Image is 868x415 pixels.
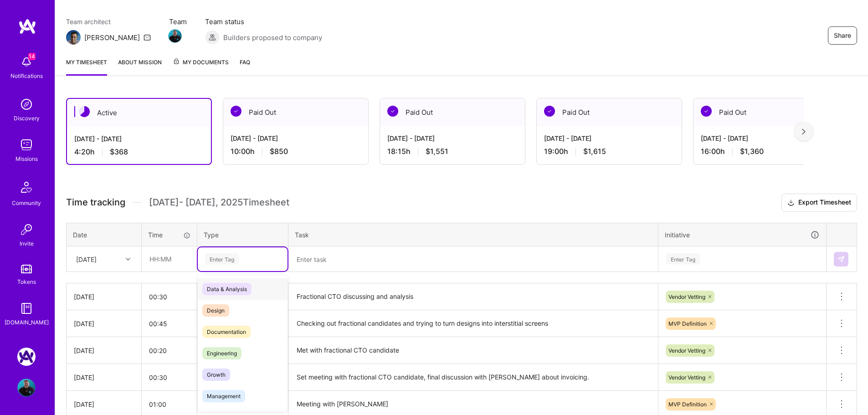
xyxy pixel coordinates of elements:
[17,348,36,366] img: Rent Parity: Team for leveling the playing field in the property management space
[74,319,134,328] div: [DATE]
[837,256,845,263] img: Submit
[231,147,361,156] div: 10:00 h
[79,106,90,117] img: Active
[173,57,229,67] span: My Documents
[74,400,134,409] div: [DATE]
[781,194,857,212] button: Export Timesheet
[544,133,674,143] div: [DATE] - [DATE]
[144,34,151,41] i: icon Mail
[17,53,36,71] img: bell
[270,147,288,156] span: $850
[205,30,220,45] img: Builders proposed to company
[168,29,182,43] img: Team Member Avatar
[666,252,700,266] div: Enter Tag
[289,311,657,336] textarea: Checking out fractional candidates and trying to turn designs into interstitial screens
[169,17,187,26] span: Team
[15,379,38,397] a: User Avatar
[231,133,361,143] div: [DATE] - [DATE]
[202,390,245,402] span: Management
[74,147,204,157] div: 4:20 h
[17,299,36,318] img: guide book
[15,348,38,366] a: Rent Parity: Team for leveling the playing field in the property management space
[668,347,705,354] span: Vendor Vetting
[665,230,820,240] div: Initiative
[66,197,125,208] span: Time tracking
[148,230,190,240] div: Time
[126,257,130,261] i: icon Chevron
[693,98,838,126] div: Paid Out
[701,133,831,143] div: [DATE] - [DATE]
[17,379,36,397] img: User Avatar
[142,365,197,389] input: HH:MM
[10,71,43,81] div: Notifications
[668,401,707,408] span: MVP Definition
[223,98,368,126] div: Paid Out
[289,338,657,363] textarea: Met with fractional CTO candidate
[701,147,831,156] div: 16:00 h
[387,133,518,143] div: [DATE] - [DATE]
[740,147,764,156] span: $1,360
[142,285,197,309] input: HH:MM
[834,31,851,40] span: Share
[205,17,322,26] span: Team status
[74,134,204,143] div: [DATE] - [DATE]
[202,347,241,359] span: Engineering
[289,284,657,309] textarea: Fractional CTO discussing and analysis
[74,292,134,302] div: [DATE]
[426,147,448,156] span: $1,551
[21,265,32,273] img: tokens
[544,106,555,117] img: Paid Out
[84,33,140,42] div: [PERSON_NAME]
[66,17,151,26] span: Team architect
[17,95,36,113] img: discovery
[289,365,657,390] textarea: Set meeting with fractional CTO candidate, final discussion with [PERSON_NAME] about invoicing.
[17,220,36,239] img: Invite
[118,57,162,76] a: About Mission
[15,154,38,164] div: Missions
[169,28,181,44] a: Team Member Avatar
[28,53,36,60] span: 14
[12,198,41,208] div: Community
[149,197,289,208] span: [DATE] - [DATE] , 2025 Timesheet
[231,106,241,117] img: Paid Out
[67,99,211,127] div: Active
[537,98,682,126] div: Paid Out
[18,18,36,35] img: logo
[802,128,806,135] img: right
[173,57,229,76] a: My Documents
[202,369,230,381] span: Growth
[76,254,97,264] div: [DATE]
[66,57,107,76] a: My timesheet
[668,320,707,327] span: MVP Definition
[668,374,705,381] span: Vendor Vetting
[387,106,398,117] img: Paid Out
[787,198,795,208] i: icon Download
[202,326,251,338] span: Documentation
[544,147,674,156] div: 19:00 h
[380,98,525,126] div: Paid Out
[701,106,712,117] img: Paid Out
[110,147,128,157] span: $368
[67,223,142,246] th: Date
[387,147,518,156] div: 18:15 h
[583,147,606,156] span: $1,615
[17,277,36,287] div: Tokens
[205,252,239,266] div: Enter Tag
[74,346,134,355] div: [DATE]
[828,26,857,45] button: Share
[20,239,34,248] div: Invite
[74,373,134,382] div: [DATE]
[142,312,197,336] input: HH:MM
[288,223,658,246] th: Task
[14,113,40,123] div: Discovery
[668,293,705,300] span: Vendor Vetting
[202,304,229,317] span: Design
[5,318,49,327] div: [DOMAIN_NAME]
[202,283,252,295] span: Data & Analysis
[197,223,288,246] th: Type
[66,30,81,45] img: Team Architect
[142,247,196,271] input: HH:MM
[17,136,36,154] img: teamwork
[240,57,250,76] a: FAQ
[15,176,37,198] img: Community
